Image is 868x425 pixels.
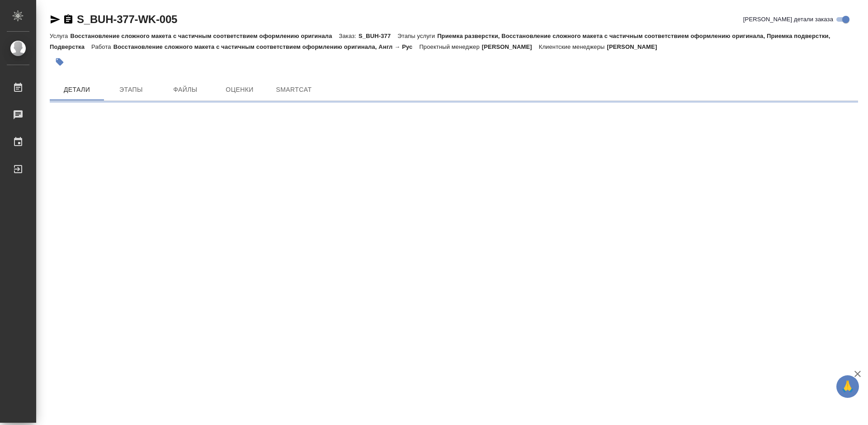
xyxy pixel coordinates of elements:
p: Проектный менеджер [419,43,481,50]
span: Файлы [164,84,207,95]
p: Клиентские менеджеры [539,43,607,50]
span: Оценки [218,84,261,95]
button: Скопировать ссылку [63,14,74,25]
a: S_BUH-377-WK-005 [77,13,177,25]
button: Добавить тэг [50,52,70,72]
span: [PERSON_NAME] детали заказа [743,15,833,24]
span: SmartCat [272,84,316,95]
p: Услуга [50,33,70,39]
p: S_BUH-377 [359,33,397,39]
span: 🙏 [840,377,855,396]
button: Скопировать ссылку для ЯМессенджера [50,14,61,25]
p: [PERSON_NAME] [607,43,664,50]
span: Этапы [109,84,153,95]
p: Этапы услуги [397,33,437,39]
p: Восстановление сложного макета с частичным соответствием оформлению оригинала [70,33,339,39]
p: Приемка разверстки, Восстановление сложного макета с частичным соответствием оформлению оригинала... [50,33,830,50]
p: Восстановление сложного макета с частичным соответствием оформлению оригинала, Англ → Рус [113,43,420,50]
p: [PERSON_NAME] [482,43,539,50]
p: Заказ: [339,33,359,39]
span: Детали [55,84,99,95]
p: Работа [91,43,113,50]
button: 🙏 [836,375,859,398]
